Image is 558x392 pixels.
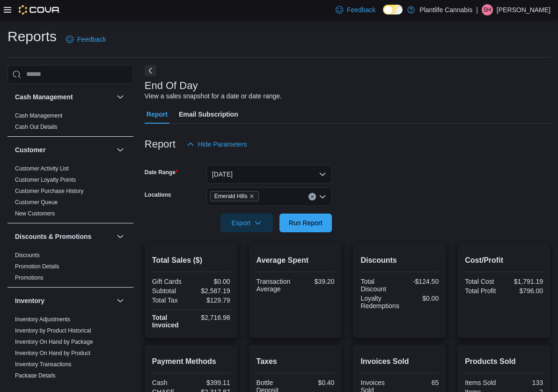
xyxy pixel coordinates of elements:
[15,372,56,379] span: Package Details
[297,278,334,285] div: $39.20
[15,145,45,155] h3: Customer
[7,250,133,287] div: Discounts & Promotions
[15,123,58,131] span: Cash Out Details
[465,255,543,266] h2: Cost/Profit
[145,91,282,101] div: View a sales snapshot for a date or date range.
[15,263,59,270] a: Promotion Details
[15,165,69,172] span: Customer Activity List
[506,278,543,285] div: $1,791.19
[152,278,189,285] div: Gift Cards
[152,296,189,304] div: Total Tax
[7,163,133,223] div: Customer
[308,193,316,200] button: Clear input
[193,379,230,386] div: $399.11
[115,295,126,306] button: Inventory
[19,5,60,15] img: Cova
[15,339,93,345] a: Inventory On Hand by Package
[360,278,397,293] div: Total Discount
[465,287,502,295] div: Total Profit
[15,92,113,102] button: Cash Management
[214,192,248,201] span: Emerald Hills
[15,92,73,102] h3: Cash Management
[279,214,332,232] button: Run Report
[257,278,294,293] div: Transaction Average
[476,4,478,15] p: |
[198,140,247,149] span: Hide Parameters
[347,5,375,15] span: Feedback
[465,356,543,367] h2: Products Sold
[15,350,90,356] a: Inventory On Hand by Product
[193,314,230,321] div: $2,716.98
[145,65,156,76] button: Next
[15,199,58,206] a: Customer Queue
[7,110,133,136] div: Cash Management
[402,379,439,386] div: 65
[115,144,126,155] button: Customer
[15,187,84,195] span: Customer Purchase History
[465,379,502,386] div: Items Sold
[332,0,379,19] a: Feedback
[15,145,113,155] button: Customer
[15,316,70,323] a: Inventory Adjustments
[145,169,178,176] label: Date Range
[220,214,273,232] button: Export
[226,214,267,232] span: Export
[152,314,179,329] strong: Total Invoiced
[15,296,113,305] button: Inventory
[15,327,91,334] a: Inventory by Product Historical
[15,188,84,194] a: Customer Purchase History
[15,210,55,217] a: New Customers
[15,296,44,305] h3: Inventory
[152,379,189,386] div: Cash
[145,139,176,150] h3: Report
[257,356,335,367] h2: Taxes
[15,361,72,368] a: Inventory Transactions
[7,27,57,46] h1: Reports
[15,124,58,130] a: Cash Out Details
[152,287,189,295] div: Subtotal
[152,255,230,266] h2: Total Sales ($)
[497,4,551,15] p: [PERSON_NAME]
[15,274,44,281] a: Promotions
[145,80,198,91] h3: End Of Day
[193,278,230,285] div: $0.00
[15,372,56,379] a: Package Details
[360,295,399,310] div: Loyalty Redemptions
[402,278,439,285] div: -$124.50
[15,263,59,270] span: Promotion Details
[62,30,110,49] a: Feedback
[403,295,439,302] div: $0.00
[482,4,493,15] div: Sarah Haight
[360,255,439,266] h2: Discounts
[115,91,126,103] button: Cash Management
[484,4,492,15] span: SH
[15,112,62,119] a: Cash Management
[419,4,472,15] p: Plantlife Cannabis
[15,252,40,259] a: Discounts
[319,193,326,200] button: Open list of options
[183,135,251,154] button: Hide Parameters
[193,287,230,295] div: $2,587.19
[115,231,126,242] button: Discounts & Promotions
[206,165,332,184] button: [DATE]
[77,35,106,44] span: Feedback
[15,232,91,241] h3: Discounts & Promotions
[15,177,76,183] a: Customer Loyalty Points
[147,105,168,124] span: Report
[249,193,255,199] button: Remove Emerald Hills from selection in this group
[15,199,58,206] span: Customer Queue
[152,356,230,367] h2: Payment Methods
[179,105,238,124] span: Email Subscription
[506,287,543,295] div: $796.00
[15,349,90,357] span: Inventory On Hand by Product
[193,296,230,304] div: $129.79
[15,232,113,241] button: Discounts & Promotions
